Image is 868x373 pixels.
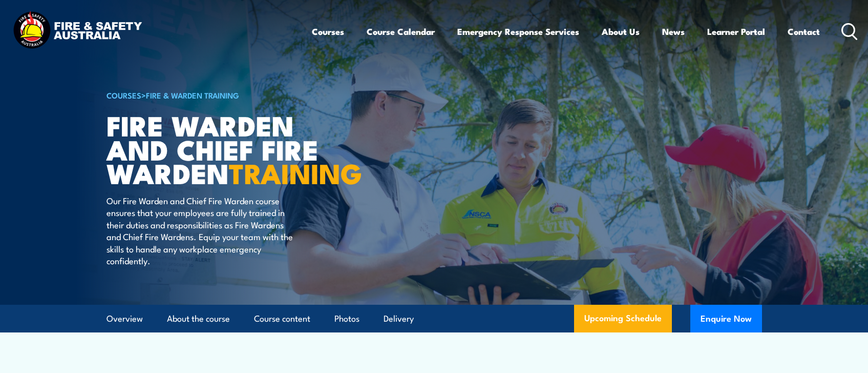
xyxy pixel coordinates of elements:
p: Our Fire Warden and Chief Fire Warden course ensures that your employees are fully trained in the... [107,194,293,266]
strong: TRAINING [229,151,362,193]
a: Overview [107,305,143,332]
a: Delivery [384,305,414,332]
a: Course content [254,305,310,332]
button: Enquire Now [690,305,762,332]
a: News [662,18,685,45]
a: Photos [334,305,359,332]
h6: > [107,89,359,101]
a: Emergency Response Services [457,18,579,45]
a: About the course [167,305,230,332]
a: Course Calendar [367,18,435,45]
h1: Fire Warden and Chief Fire Warden [107,113,359,185]
a: Contact [788,18,820,45]
a: Learner Portal [707,18,765,45]
a: Fire & Warden Training [146,89,239,101]
a: Upcoming Schedule [574,305,672,332]
a: Courses [312,18,344,45]
a: About Us [602,18,640,45]
a: COURSES [107,89,141,101]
